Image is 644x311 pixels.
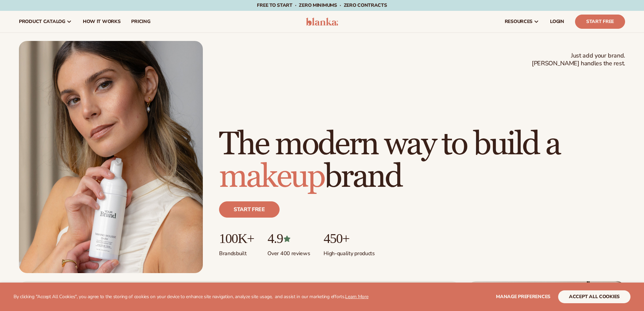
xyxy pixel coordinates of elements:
h1: The modern way to build a brand [219,128,625,193]
p: Brands built [219,246,254,257]
p: 450+ [324,231,375,246]
a: Learn More [345,293,368,300]
a: Start free [219,201,280,218]
img: Female holding tanning mousse. [19,41,203,273]
span: Just add your brand. [PERSON_NAME] handles the rest. [532,52,625,68]
a: LOGIN [545,11,570,32]
span: Free to start · ZERO minimums · ZERO contracts [257,2,387,8]
span: makeup [219,157,324,197]
a: resources [499,11,545,32]
span: LOGIN [550,19,564,24]
a: Start Free [575,15,625,29]
button: accept all cookies [558,290,630,303]
p: By clicking "Accept All Cookies", you agree to the storing of cookies on your device to enhance s... [14,294,368,300]
span: Manage preferences [496,293,550,300]
span: resources [505,19,532,24]
p: Over 400 reviews [267,246,310,257]
p: High-quality products [324,246,375,257]
p: 4.9 [267,231,310,246]
span: product catalog [19,19,65,24]
p: 100K+ [219,231,254,246]
img: logo [306,18,338,26]
a: pricing [126,11,156,32]
button: Manage preferences [496,290,550,303]
a: product catalog [14,11,77,32]
a: How It Works [77,11,126,32]
span: How It Works [83,19,121,24]
span: pricing [131,19,150,24]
